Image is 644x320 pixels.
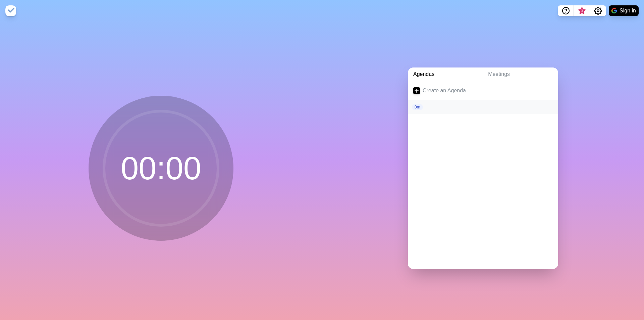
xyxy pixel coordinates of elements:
img: google logo [611,8,617,13]
img: timeblocks logo [5,5,16,16]
a: Create an Agenda [408,81,558,100]
a: Agendas [408,67,483,81]
button: Settings [590,5,606,16]
button: Help [558,5,574,16]
button: What’s new [574,5,590,16]
a: Meetings [483,67,558,81]
p: 0m [412,104,423,110]
span: 3 [579,8,585,14]
button: Sign in [609,5,639,16]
